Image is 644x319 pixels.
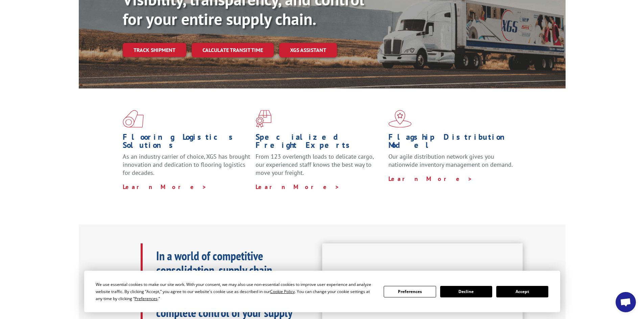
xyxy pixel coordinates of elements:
img: xgs-icon-focused-on-flooring-red [256,110,271,128]
div: Cookie Consent Prompt [84,271,560,312]
img: xgs-icon-total-supply-chain-intelligence-red [123,110,144,128]
a: Learn More > [256,183,340,191]
h1: Flagship Distribution Model [388,133,516,153]
a: Calculate transit time [192,43,274,57]
a: Track shipment [123,43,186,57]
img: xgs-icon-flagship-distribution-model-red [388,110,412,128]
a: Open chat [616,292,636,312]
button: Decline [440,286,492,297]
a: XGS ASSISTANT [279,43,337,57]
span: Our agile distribution network gives you nationwide inventory management on demand. [388,153,513,168]
span: Cookie Policy [270,289,295,294]
span: As an industry carrier of choice, XGS has brought innovation and dedication to flooring logistics... [123,153,250,177]
button: Preferences [384,286,436,297]
h1: Flooring Logistics Solutions [123,133,251,153]
button: Accept [496,286,548,297]
a: Learn More > [123,183,207,191]
h1: Specialized Freight Experts [256,133,383,153]
p: From 123 overlength loads to delicate cargo, our experienced staff knows the best way to move you... [256,153,383,183]
span: Preferences [135,296,158,301]
div: We use essential cookies to make our site work. With your consent, we may also use non-essential ... [96,281,376,302]
a: Learn More > [388,175,473,183]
